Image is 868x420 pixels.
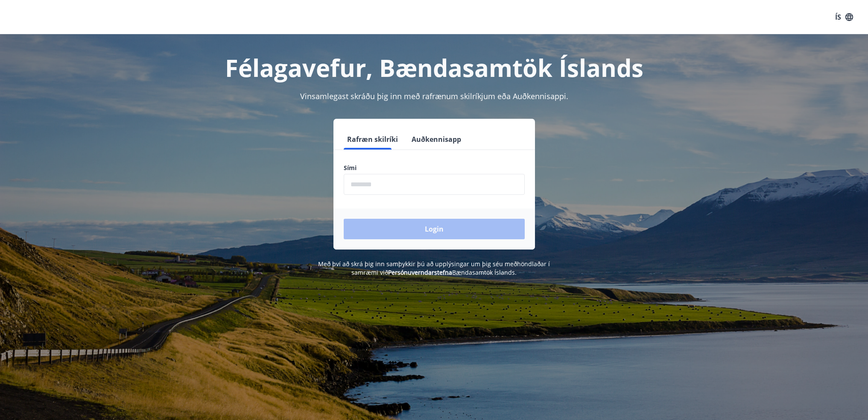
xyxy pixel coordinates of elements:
span: Vinsamlegast skráðu þig inn með rafrænum skilríkjum eða Auðkennisappi. [300,91,568,101]
label: Sími [344,164,525,172]
a: Persónuverndarstefna [388,268,452,276]
span: Með því að skrá þig inn samþykkir þú að upplýsingar um þig séu meðhöndlaðar í samræmi við Bændasa... [318,260,550,276]
button: Rafræn skilríki [344,129,401,150]
button: ÍS [830,9,858,25]
button: Auðkennisapp [408,129,465,150]
h1: Félagavefur, Bændasamtök Íslands [137,51,731,84]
